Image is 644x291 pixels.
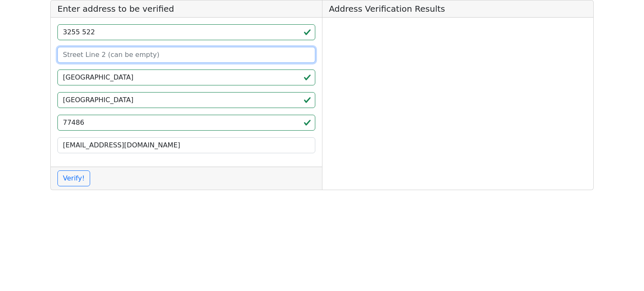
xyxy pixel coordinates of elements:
input: ZIP code 5 or 5+4 [57,115,315,131]
h5: Enter address to be verified [51,0,322,18]
input: Street Line 1 [57,24,315,40]
input: Street Line 2 (can be empty) [57,47,315,63]
input: City [57,70,315,85]
h5: Address Verification Results [322,0,594,18]
button: Verify! [57,170,90,186]
input: Your Email [57,137,315,153]
input: 2-Letter State [57,92,315,108]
